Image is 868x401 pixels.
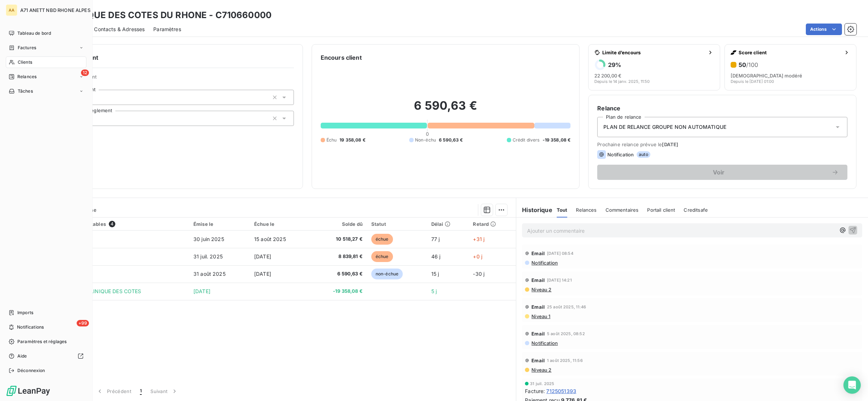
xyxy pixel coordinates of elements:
button: Précédent [92,384,136,399]
span: [DATE] [254,253,271,259]
span: Portail client [647,207,675,213]
div: Échue le [254,221,305,227]
span: A71 ANETT NBD RHONE ALPES [20,7,90,13]
span: Relances [576,207,597,213]
span: 31 juil. 2025 [193,253,223,259]
span: Niveau 2 [531,367,551,373]
span: Facture : [525,387,545,395]
span: 5 j [431,288,437,294]
span: Relances [17,73,37,80]
span: Imports [17,309,33,316]
span: [DATE] 14:21 [547,278,572,282]
span: [DATE] [662,142,678,147]
span: Factures [18,45,36,51]
span: 12 [81,69,89,76]
span: Crédit divers [513,137,540,143]
button: Limite d’encours29%22 200,00 €Depuis le 14 janv. 2025, 11:50 [588,44,720,90]
span: Clients [18,59,32,66]
span: Prochaine relance prévue le [597,142,847,147]
span: non-échue [371,269,403,279]
span: 1 [140,388,142,395]
span: Propriétés Client [58,74,294,84]
span: 15 août 2025 [254,236,286,242]
div: Statut [371,221,423,227]
span: 6 590,63 € [314,270,363,278]
div: Solde dû [314,221,363,227]
span: Email [531,331,545,337]
span: Score client [739,50,841,55]
span: 5 août 2025, 08:52 [547,332,585,336]
span: Email [531,304,545,310]
span: 7125051393 [546,387,576,395]
h6: Encours client [321,53,362,62]
div: Open Intercom Messenger [843,376,861,394]
span: 46 j [431,253,441,259]
span: Niveau 1 [531,313,550,319]
img: Logo LeanPay [6,385,51,397]
span: 4 [109,221,115,227]
span: Email [531,358,545,363]
span: échue [371,234,393,245]
span: +99 [77,320,89,326]
span: Contacts & Adresses [94,26,145,33]
span: 30 juin 2025 [193,236,224,242]
span: 31 juil. 2025 [530,381,554,386]
span: [DATE] [193,288,210,294]
button: Suivant [146,384,183,399]
button: Voir [597,165,847,180]
div: Délai [431,221,465,227]
span: /100 [746,61,758,68]
span: 19 358,08 € [339,137,365,143]
span: [DATE] [254,271,271,277]
button: 1 [136,384,146,399]
span: 31 août 2025 [193,271,226,277]
span: Déconnexion [17,367,45,374]
div: Émise le [193,221,245,227]
h6: Relance [597,104,847,113]
span: [DATE] 08:54 [547,251,573,256]
span: 1 août 2025, 11:56 [547,358,583,363]
a: Aide [6,350,86,362]
span: Tâches [18,88,33,94]
span: 25 août 2025, 11:46 [547,305,586,309]
span: Notifications [17,324,44,330]
span: Non-échu [415,137,436,143]
div: Pièces comptables [61,221,185,227]
span: Creditsafe [684,207,708,213]
span: 0 [426,131,429,137]
span: Tout [557,207,568,213]
div: Retard [473,221,512,227]
span: 8 839,81 € [314,253,363,260]
h6: 29 % [608,61,621,68]
span: VIRT reglt CLINIQUE DES COTES [61,288,141,294]
span: Échu [326,137,337,143]
span: +0 j [473,253,482,259]
span: échue [371,251,393,262]
span: +31 j [473,236,484,242]
span: -19 358,08 € [314,288,363,295]
span: Notification [607,152,634,157]
h6: Historique [516,206,552,214]
h3: CLINIQUE DES COTES DU RHONE - C710660000 [64,9,271,22]
span: Aide [17,353,27,359]
button: Actions [806,24,842,35]
span: PLAN DE RELANCE GROUPE NON AUTOMATIQUE [603,123,726,131]
span: Paramètres [153,26,181,33]
span: [DEMOGRAPHIC_DATA] modéré [731,73,802,79]
span: -19 358,08 € [543,137,571,143]
h6: Informations client [44,53,294,62]
span: Limite d’encours [602,50,705,55]
span: 6 590,63 € [439,137,463,143]
h2: 6 590,63 € [321,98,571,120]
span: Email [531,250,545,256]
span: Voir [606,169,831,175]
span: 22 200,00 € [594,73,621,79]
span: Email [531,277,545,283]
h6: 50 [739,61,758,68]
span: Commentaires [606,207,639,213]
span: 15 j [431,271,439,277]
span: Notification [531,260,558,266]
span: 77 j [431,236,440,242]
span: 10 518,27 € [314,236,363,243]
div: AA [6,4,17,16]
